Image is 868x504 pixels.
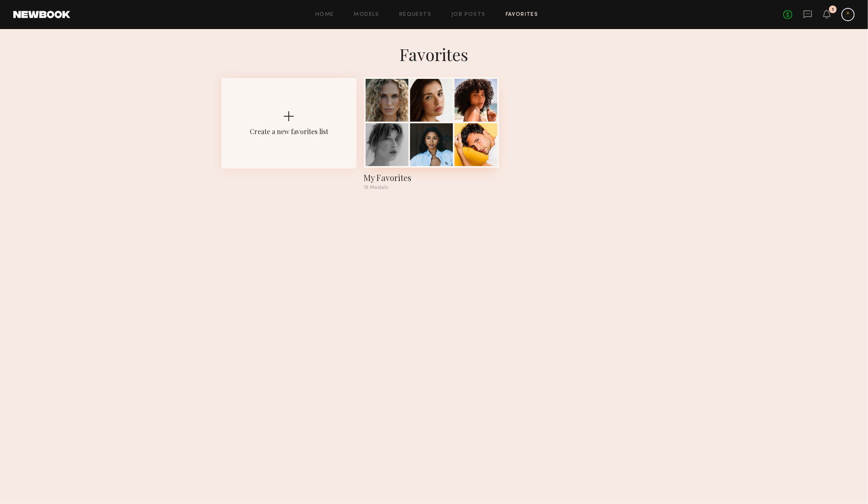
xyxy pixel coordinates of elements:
[399,12,431,17] a: Requests
[221,78,357,197] button: Create a new favorites list
[250,127,328,136] div: Create a new favorites list
[364,172,499,183] div: My Favorites
[506,12,539,17] a: Favorites
[451,12,486,17] a: Job Posts
[364,185,499,190] div: 15 Models
[832,7,834,12] div: 1
[315,12,334,17] a: Home
[354,12,379,17] a: Models
[364,78,499,190] a: My Favorites15 Models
